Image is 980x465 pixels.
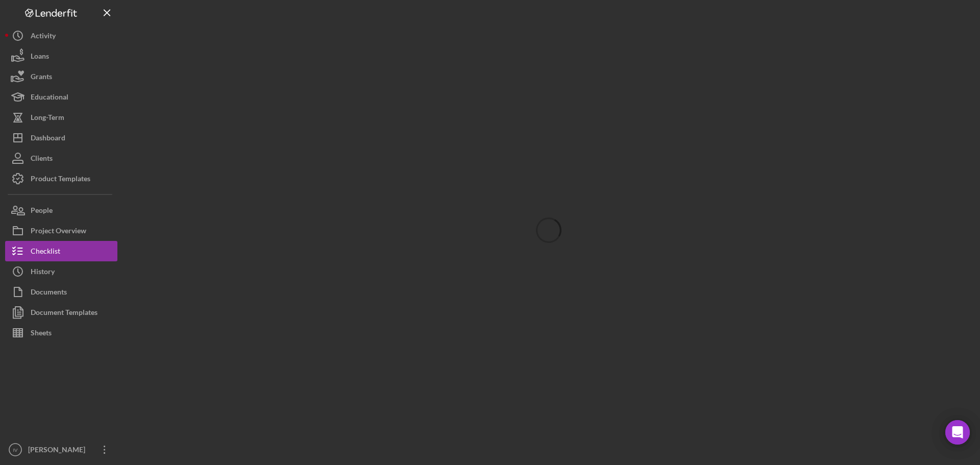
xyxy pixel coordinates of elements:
div: [PERSON_NAME] [26,439,92,462]
div: Open Intercom Messenger [945,420,970,445]
div: Activity [31,26,56,48]
div: Clients [31,148,53,171]
div: Document Templates [31,302,97,325]
button: Clients [5,148,117,168]
div: Loans [31,46,49,69]
div: Educational [31,87,68,110]
button: Activity [5,26,117,46]
div: Project Overview [31,221,86,243]
div: Product Templates [31,168,90,191]
button: Dashboard [5,128,117,148]
button: Grants [5,66,117,87]
div: Checklist [31,241,60,264]
button: IV[PERSON_NAME] [5,439,117,460]
button: Long-Term [5,107,117,128]
div: Long-Term [31,107,64,130]
button: Sheets [5,323,117,343]
button: Project Overview [5,221,117,241]
button: Document Templates [5,302,117,323]
button: Product Templates [5,168,117,189]
button: Documents [5,282,117,302]
button: People [5,200,117,221]
button: History [5,261,117,282]
button: Checklist [5,241,117,261]
button: Loans [5,46,117,66]
div: History [31,261,55,284]
button: Educational [5,87,117,107]
div: Sheets [31,323,52,346]
div: People [31,200,53,223]
div: Documents [31,282,67,305]
div: Dashboard [31,128,65,151]
div: Grants [31,66,52,89]
text: IV [13,447,18,453]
